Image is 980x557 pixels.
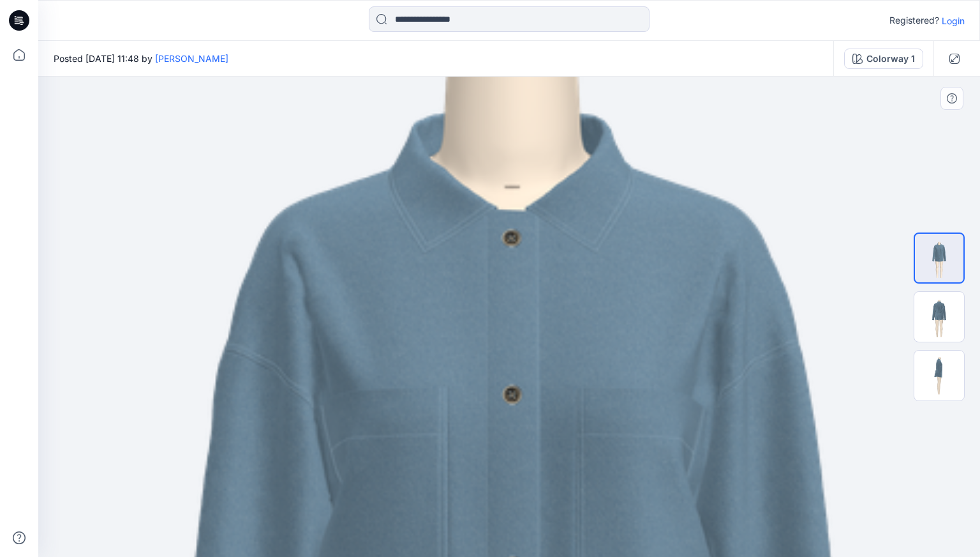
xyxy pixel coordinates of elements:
img: 5856-19-SIDE_Default Colorway [914,351,964,401]
img: 5856-19_Default Colorway_1 [915,234,963,282]
div: Colorway 1 [866,52,915,66]
p: Registered? [889,13,939,28]
span: Posted [DATE] 11:48 by [54,52,228,65]
p: Login [942,14,965,27]
a: [PERSON_NAME] [155,53,228,64]
button: Colorway 1 [844,49,923,69]
img: 5856-19_Default Colorway_3 [914,292,964,342]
